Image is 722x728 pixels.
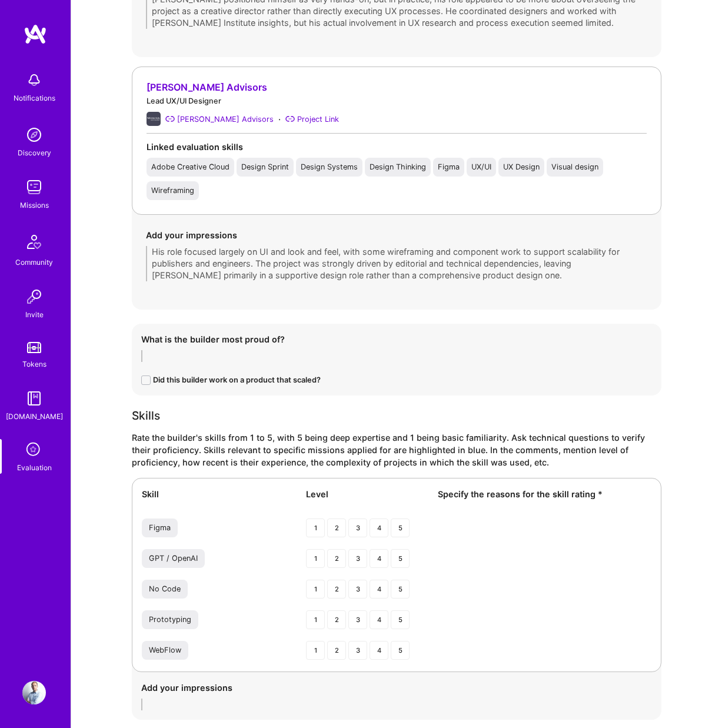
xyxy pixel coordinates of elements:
div: 4 [370,610,388,629]
div: Figma [438,162,460,172]
div: Community [15,256,53,268]
div: Rate the builder's skills from 1 to 5, with 5 being deep expertise and 1 being basic familiarity.... [132,431,661,468]
div: 4 [370,580,388,599]
div: UX Design [503,162,540,172]
i: Mercer Advisors [165,114,175,124]
i: icon SelectionTeam [23,439,45,461]
img: Community [20,228,48,256]
div: Design Systems [301,162,358,172]
div: WebFlow [149,646,181,655]
a: User Avatar [19,681,49,704]
div: Wireframing [151,186,194,195]
div: 1 [306,518,325,537]
div: Linked evaluation skills [147,141,647,153]
img: teamwork [22,175,46,199]
div: 1 [306,641,325,660]
div: Figma [149,523,171,533]
div: Missions [20,199,49,211]
div: [DOMAIN_NAME] [6,410,63,423]
div: 3 [348,641,367,660]
div: Lead UX/UI Designer [147,95,647,107]
div: No Code [149,584,181,594]
div: 5 [391,549,410,568]
div: 4 [370,549,388,568]
div: Skill [142,488,292,500]
div: · [278,113,281,125]
div: 5 [391,518,410,537]
textarea: His role focused largely on UI and look and feel, with some wireframing and component work to sup... [146,246,647,281]
img: tokens [27,342,41,353]
div: Design Sprint [241,162,289,172]
div: 5 [391,610,410,629]
div: Prototyping [149,615,191,624]
div: Tokens [22,358,46,370]
div: 4 [370,518,388,537]
div: Notifications [14,92,55,104]
div: Invite [25,308,44,321]
img: Invite [22,285,46,308]
div: 3 [348,549,367,568]
div: Add your impressions [146,229,647,241]
div: Mercer Advisors [177,113,274,125]
img: logo [24,24,47,45]
div: 2 [327,580,346,599]
div: 2 [327,518,346,537]
div: 3 [348,580,367,599]
img: User Avatar [22,681,46,704]
div: Specify the reasons for the skill rating * [438,488,651,500]
div: What is the builder most proud of? [141,333,652,345]
a: Project Link [285,113,339,125]
div: 1 [306,580,325,599]
div: 3 [348,518,367,537]
img: guide book [22,387,46,410]
div: 5 [391,641,410,660]
div: 1 [306,549,325,568]
div: GPT / OpenAI [149,554,198,563]
div: 2 [327,641,346,660]
img: discovery [22,123,46,147]
div: 5 [391,580,410,599]
div: Adobe Creative Cloud [151,162,229,172]
div: Evaluation [17,461,52,474]
div: 4 [370,641,388,660]
div: Discovery [18,147,51,159]
div: 1 [306,610,325,629]
div: 3 [348,610,367,629]
i: Project Link [285,114,295,124]
div: 2 [327,549,346,568]
div: Did this builder work on a product that scaled? [153,374,321,386]
div: Project Link [297,113,339,125]
a: [PERSON_NAME] Advisors [165,113,274,125]
div: [PERSON_NAME] Advisors [147,81,647,94]
img: Company logo [147,112,161,126]
div: Add your impressions [141,682,652,694]
div: UX/UI [471,162,491,172]
div: Design Thinking [370,162,426,172]
div: Skills [132,410,661,422]
img: bell [22,68,46,92]
div: 2 [327,610,346,629]
div: Visual design [551,162,598,172]
div: Level [306,488,424,500]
